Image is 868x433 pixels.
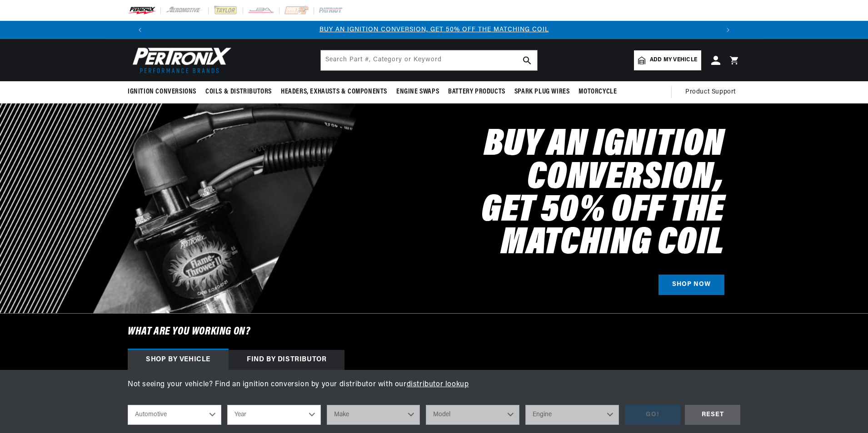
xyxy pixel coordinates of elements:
[321,50,537,70] input: Search Part #, Category or Keyword
[201,81,276,103] summary: Coils & Distributors
[128,44,232,76] img: Pertronix
[658,275,724,295] a: SHOP NOW
[392,81,444,103] summary: Engine Swaps
[574,81,621,103] summary: Motorcycle
[517,50,537,70] button: search button
[685,87,736,97] span: Product Support
[719,21,737,39] button: Translation missing: en.sections.announcements.next_announcement
[444,81,510,103] summary: Battery Products
[634,50,701,70] a: Add my vehicle
[105,21,763,39] slideshow-component: Translation missing: en.sections.announcements.announcement_bar
[149,25,719,35] div: Announcement
[205,87,272,97] span: Coils & Distributors
[327,405,420,425] select: Make
[281,87,387,97] span: Headers, Exhausts & Components
[426,405,519,425] select: Model
[448,87,505,97] span: Battery Products
[525,405,619,425] select: Engine
[319,26,549,33] a: BUY AN IGNITION CONVERSION, GET 50% OFF THE MATCHING COIL
[685,405,740,425] div: RESET
[396,87,439,97] span: Engine Swaps
[579,87,617,97] span: Motorcycle
[510,81,574,103] summary: Spark Plug Wires
[650,56,697,64] span: Add my vehicle
[407,381,469,388] a: distributor lookup
[128,81,201,103] summary: Ignition Conversions
[128,87,196,97] span: Ignition Conversions
[131,21,149,39] button: Translation missing: en.sections.announcements.previous_announcement
[128,350,229,370] div: Shop by vehicle
[229,350,344,370] div: Find by Distributor
[685,81,740,103] summary: Product Support
[276,81,392,103] summary: Headers, Exhausts & Components
[227,405,321,425] select: Year
[105,314,763,350] h6: What are you working on?
[336,129,724,260] h2: Buy an Ignition Conversion, Get 50% off the Matching Coil
[128,405,221,425] select: Ride Type
[149,25,719,35] div: 1 of 3
[128,379,740,391] p: Not seeing your vehicle? Find an ignition conversion by your distributor with our
[514,87,570,97] span: Spark Plug Wires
